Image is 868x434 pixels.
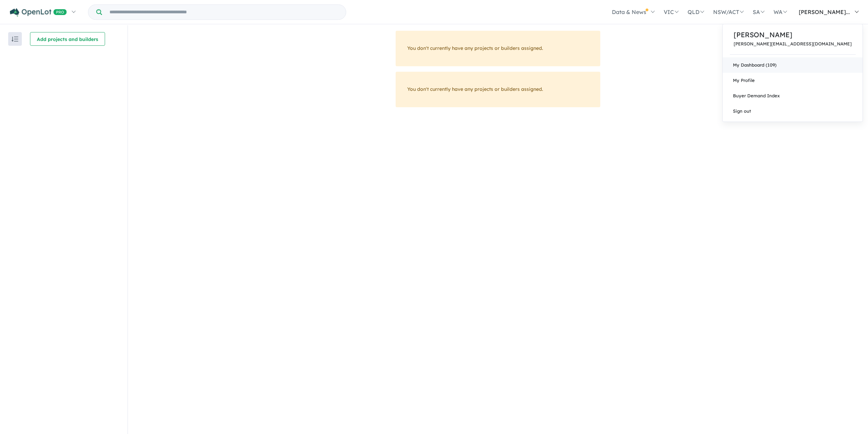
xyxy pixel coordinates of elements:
a: [PERSON_NAME] [734,30,852,40]
button: Add projects and builders [30,32,105,46]
a: [PERSON_NAME][EMAIL_ADDRESS][DOMAIN_NAME] [734,41,852,46]
span: My Profile [733,78,755,83]
div: You don't currently have any projects or builders assigned. [396,31,600,66]
img: Openlot PRO Logo White [10,8,67,17]
a: Sign out [723,103,863,119]
a: My Profile [723,73,863,88]
div: You don't currently have any projects or builders assigned. [396,72,600,107]
img: sort.svg [12,37,18,42]
a: My Dashboard (109) [723,57,863,73]
input: Try estate name, suburb, builder or developer [103,5,344,19]
a: Buyer Demand Index [723,88,863,103]
span: [PERSON_NAME]... [799,9,850,15]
